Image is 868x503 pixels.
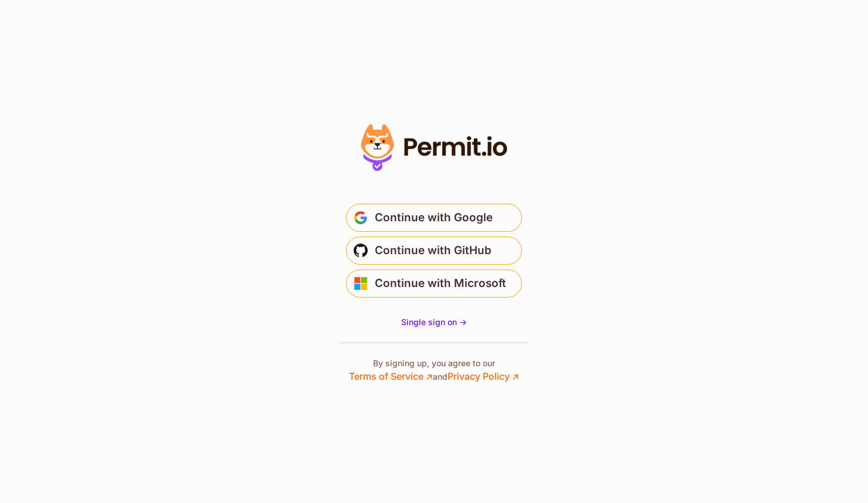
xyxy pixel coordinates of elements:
[401,317,467,327] span: Single sign on ->
[349,357,519,383] p: By signing up, you agree to our and
[375,274,506,293] span: Continue with Microsoft
[447,370,519,382] a: Privacy Policy ↗
[349,370,433,382] a: Terms of Service ↗
[401,316,467,328] a: Single sign on ->
[375,208,493,227] span: Continue with Google
[346,204,522,232] button: Continue with Google
[346,237,522,265] button: Continue with GitHub
[346,269,522,298] button: Continue with Microsoft
[375,241,491,260] span: Continue with GitHub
